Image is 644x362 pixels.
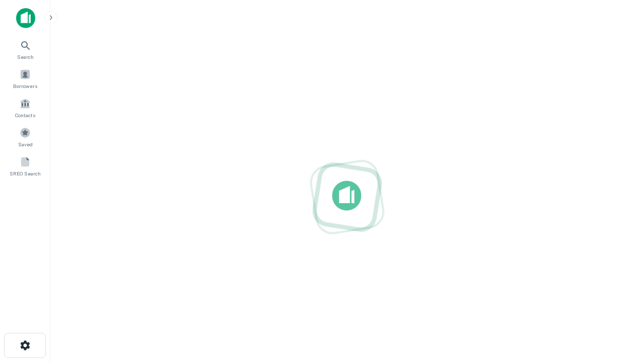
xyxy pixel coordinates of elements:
img: capitalize-icon.png [16,8,35,28]
a: Contacts [3,94,47,121]
span: Saved [18,140,33,148]
a: Borrowers [3,65,47,92]
a: Search [3,36,47,63]
span: Borrowers [13,82,37,90]
span: Contacts [15,111,35,119]
a: SREO Search [3,152,47,179]
span: Search [17,53,34,61]
a: Saved [3,123,47,150]
iframe: Chat Widget [594,282,644,330]
span: SREO Search [10,169,41,177]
